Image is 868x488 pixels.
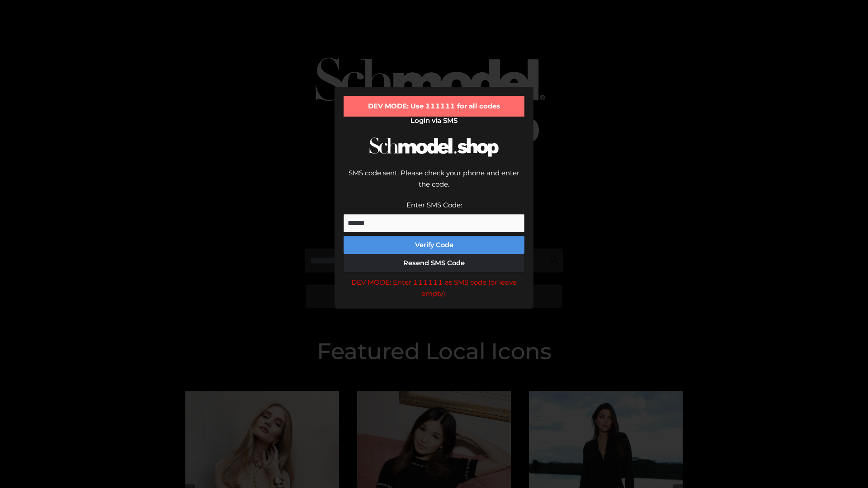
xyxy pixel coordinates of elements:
label: Enter SMS Code: [406,201,462,209]
div: SMS code sent. Please check your phone and enter the code. [344,167,524,199]
div: DEV MODE: Enter 111111 as SMS code (or leave empty). [344,277,524,300]
div: DEV MODE: Use 111111 for all codes [344,96,524,117]
img: Schmodel Logo [366,129,502,165]
button: Resend SMS Code [344,254,524,272]
button: Verify Code [344,236,524,254]
h2: Login via SMS [344,117,524,125]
